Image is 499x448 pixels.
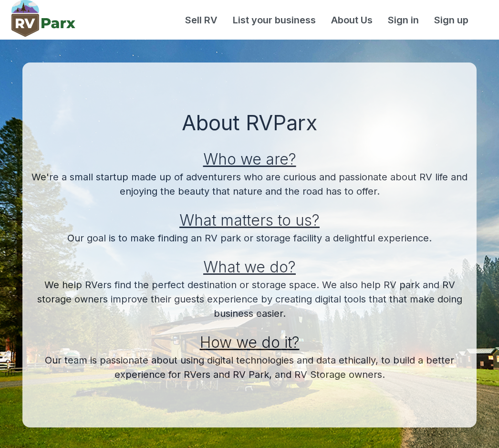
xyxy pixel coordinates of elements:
a: Sign up [426,13,476,27]
a: About Us [323,13,380,27]
p: Our team is passionate about using digital technologies and data ethically, to build a better exp... [26,353,473,382]
h1: About RVParx [26,108,473,137]
p: We're a small startup made up of adventurers who are curious and passionate about RV life and enj... [26,170,473,198]
a: Sign in [380,13,426,27]
h2: Who we are? [26,137,473,170]
a: Sell RV [177,13,225,27]
h2: What we do? [26,245,473,278]
a: List your business [225,13,323,27]
p: We help RVers find the perfect destination or storage space. We also help RV park and RV storage ... [26,278,473,321]
h2: How we do it? [26,321,473,353]
h2: What matters to us? [26,198,473,231]
p: Our goal is to make finding an RV park or storage facility a delightful experience. [26,231,473,245]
